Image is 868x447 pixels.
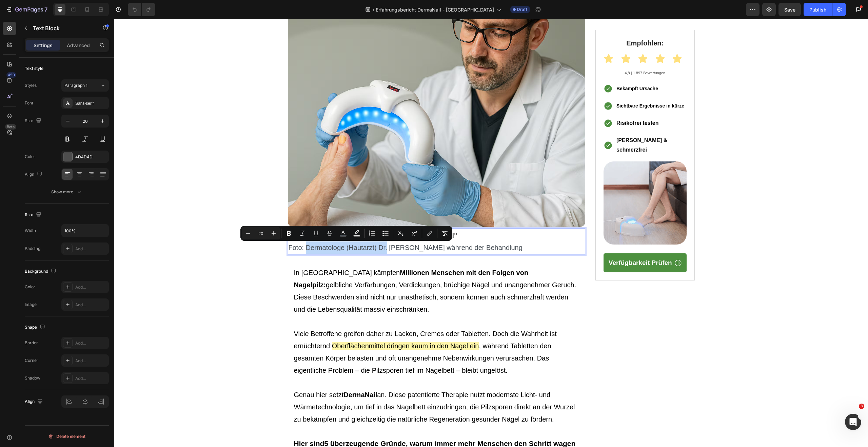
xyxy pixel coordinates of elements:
div: Text style [25,65,43,72]
div: Font [25,100,33,106]
p: Settings [34,42,53,49]
strong: Risikofrei testen [502,101,544,106]
span: Oberflächenmittel dringen kaum in den Nagel ein [218,323,365,331]
div: Align [25,170,44,179]
u: 5 überzeugende Gründe [210,421,291,428]
strong: Sichtbare Ergebnisse in kürze [502,84,570,90]
strong: [PERSON_NAME] & schmerzfrei [502,118,553,134]
div: Rich Text Editor. Editing area: main [174,210,471,235]
div: Shape [25,323,46,332]
div: Color [25,154,35,160]
button: Show more [25,186,109,198]
iframe: Intercom live chat [845,414,861,430]
div: Show more [51,189,83,195]
div: Background [25,267,58,276]
div: Beta [5,124,16,130]
button: Publish [804,3,832,16]
span: Foto: Dermatologe (Hautarzt) Dr. [PERSON_NAME] während der Behandlung [174,225,408,232]
strong: DermaNail [229,372,263,380]
span: In [GEOGRAPHIC_DATA] kämpfen gelbliche Verfärbungen, Verdickungen, brüchige Nägel und unangenehme... [180,250,462,294]
span: , während Tabletten den gesamten Körper belasten und oft unangenehme Nebenwirkungen verursachen. ... [180,323,437,355]
div: Shadow [25,375,40,381]
div: Padding [25,246,40,252]
p: Verfügbarkeit prüfen [494,239,558,248]
button: Paragraph 1 [61,79,109,92]
div: Editor contextual toolbar [240,226,452,241]
img: gempages_533642704974775054-04ed210a-9aa9-4b2c-8983-59fe8809e349.gif [489,142,572,226]
span: Draft [517,6,527,13]
div: Corner [25,357,38,364]
strong: Millionen Menschen mit den Folgen von Nagelpilz: [180,250,414,270]
div: Size [25,116,43,125]
p: Text Block [33,24,91,32]
div: Publish [809,6,826,13]
div: Undo/Redo [128,3,155,16]
span: / [373,6,374,13]
p: 7 [44,5,47,14]
div: Size [25,210,43,219]
span: 3 [859,404,864,409]
div: Add... [75,375,107,382]
p: Advanced [67,42,90,49]
div: 450 [6,72,16,78]
div: Styles [25,82,37,89]
div: Add... [75,246,107,252]
strong: Bekämpft Ursache [502,67,544,72]
button: Save [778,3,801,16]
a: Verfügbarkeit prüfen [489,234,572,253]
div: Sans-serif [75,100,107,106]
iframe: Design area [114,19,868,447]
h2: Empfohlen: [489,19,572,29]
div: Add... [75,358,107,364]
p: 4,8 | 1.897 Bewertungen [490,51,572,58]
div: Add... [75,302,107,308]
div: Align [25,397,44,406]
div: Delete element [48,432,85,441]
span: Genau hier setzt an. Diese patentierte Therapie nutzt modernste Licht- und Wärmetechnologie, um t... [180,372,461,404]
div: Border [25,340,38,346]
div: 4D4D4D [75,154,107,160]
strong: "9 von 10 meiner Patienten empfehle ich DermaNail" [174,213,343,220]
strong: Hier sind , warum immer mehr Menschen den Schritt wagen und DermaNail in ihren Alltag integrieren: [180,421,461,441]
span: Viele Betroffene greifen daher zu Lacken, Cremes oder Tabletten. Doch die Wahrheit ist ernüchternd: [180,311,442,331]
span: Paragraph 1 [64,82,87,89]
button: 7 [3,3,51,16]
div: Width [25,228,36,234]
button: Delete element [25,431,109,442]
span: Erfahrungsbericht DermaNail - [GEOGRAPHIC_DATA] [376,6,494,13]
div: Add... [75,284,107,290]
span: Save [784,7,795,13]
div: Add... [75,340,107,346]
div: Image [25,302,37,308]
div: Color [25,284,35,290]
input: Auto [62,225,108,237]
